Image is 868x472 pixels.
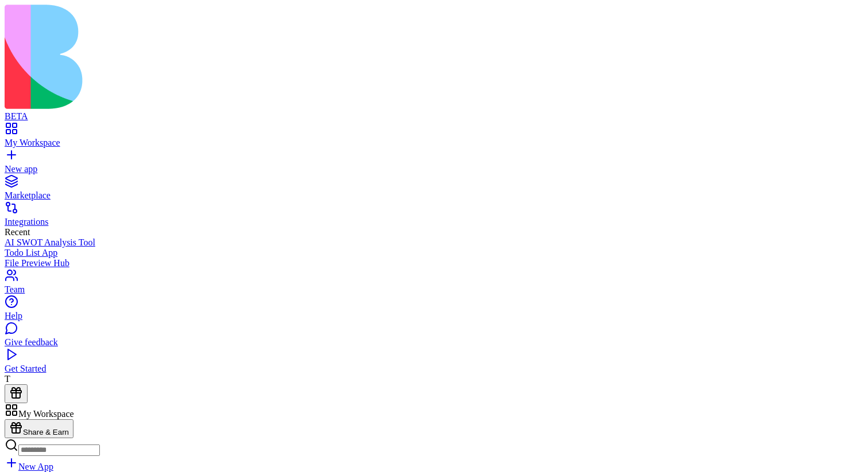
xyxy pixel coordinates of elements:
a: Integrations [5,206,863,227]
div: Marketplace [5,190,863,201]
button: Share & Earn [5,419,73,438]
a: Marketplace [5,180,863,201]
div: Team [5,284,863,295]
span: T [5,374,10,384]
div: Help [5,311,863,321]
div: My Workspace [5,138,863,148]
a: Team [5,274,863,295]
span: My Workspace [18,409,74,419]
a: BETA [5,101,863,122]
a: Todo List App [5,248,863,258]
div: New app [5,164,863,174]
a: Get Started [5,353,863,374]
a: AI SWOT Analysis Tool [5,237,863,248]
a: Give feedback [5,327,863,348]
div: Integrations [5,217,863,227]
a: My Workspace [5,127,863,148]
div: Get Started [5,364,863,374]
img: logo [5,5,466,109]
a: File Preview Hub [5,258,863,268]
a: New app [5,154,863,174]
a: Help [5,301,863,321]
div: BETA [5,111,863,122]
span: Recent [5,227,30,237]
span: Share & Earn [23,428,69,436]
div: Give feedback [5,337,863,348]
a: New App [5,462,53,471]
